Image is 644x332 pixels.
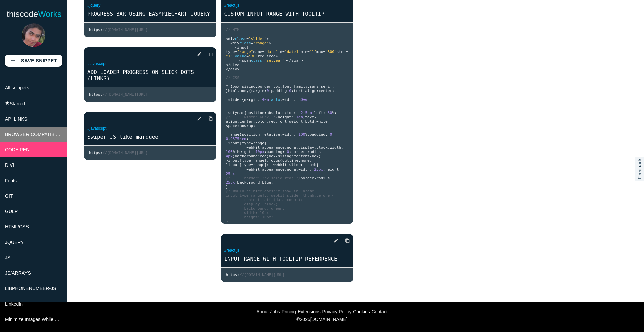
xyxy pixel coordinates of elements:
[244,97,257,102] span: margin
[226,119,237,124] span: align
[310,84,319,89] span: sans
[228,97,241,102] span: slider
[298,132,305,137] span: 100
[282,132,294,137] span: width
[87,126,106,131] a: #javascript
[294,132,296,137] span: :
[233,41,239,45] span: div
[228,132,239,137] span: range
[253,141,264,145] span: range
[203,48,213,60] a: Copy to Clipboard
[287,145,296,150] span: none
[319,89,332,93] span: center
[282,150,285,154] span: :
[267,119,269,124] span: :
[226,76,239,80] span: // CSS
[287,163,289,167] span: -
[87,61,106,66] a: #javascript
[323,50,325,54] span: =
[273,163,287,167] span: webkit
[255,150,264,154] span: 10px
[294,84,307,89] span: family
[89,151,100,155] span: https
[316,50,323,54] span: max
[289,119,303,124] span: weight
[301,111,312,115] span: 2.5em
[262,97,269,102] span: 4em
[244,167,246,172] span: -
[226,154,233,158] span: 4px
[235,37,246,41] span: class
[233,154,235,158] span: ;
[262,50,264,54] span: =
[294,111,296,115] span: :
[5,301,23,307] span: LinkedIn
[228,158,239,163] span: input
[278,50,282,54] span: id
[316,119,328,124] span: white
[280,158,282,163] span: {
[253,41,269,45] span: "range"
[237,89,239,93] span: ,
[249,89,251,93] span: {
[221,255,354,263] a: INPUT RANGE WITH TOOLTIP REFERRENCE
[301,58,303,63] span: >
[208,113,213,125] i: content_copy
[282,50,285,54] span: =
[298,145,314,150] span: display
[251,141,253,145] span: =
[310,132,325,137] span: padding
[226,132,228,137] span: .
[237,124,239,128] span: :
[312,154,319,158] span: box
[314,145,316,150] span: :
[244,111,246,115] span: {
[291,115,294,119] span: :
[282,158,298,163] span: outline
[226,37,228,41] span: <
[251,158,253,163] span: =
[294,89,303,93] span: text
[226,102,228,106] span: }
[203,113,213,125] a: Copy to Clipboard
[267,89,269,93] span: 0
[242,158,251,163] span: type
[282,97,294,102] span: width
[251,41,253,45] span: =
[100,92,103,97] span: :
[235,45,237,50] span: <
[5,55,62,67] a: addSave Snippet
[228,111,244,115] span: setyear
[262,145,284,150] span: appearance
[328,119,330,124] span: -
[298,111,301,115] span: -
[264,111,267,115] span: :
[235,54,246,58] span: value
[276,54,278,58] span: >
[251,58,262,63] span: class
[230,41,233,45] span: <
[285,50,301,54] span: "date1"
[228,141,239,145] span: input
[341,145,343,150] span: :
[316,145,328,150] span: block
[280,132,282,137] span: ;
[226,63,230,67] span: </
[310,154,312,158] span: -
[267,111,285,115] span: absolute
[260,154,267,158] span: red
[221,10,354,18] a: CUSTOM INPUT RANGE WITH TOOLTIP
[226,28,242,32] span: // HTML
[340,235,350,247] a: Copy to Clipboard
[237,50,253,54] span: "range"
[237,67,239,71] span: >
[226,93,228,97] span: }
[249,54,258,58] span: "30"
[253,158,264,163] span: range
[287,150,289,154] span: 0
[239,58,242,63] span: <
[5,147,30,152] span: CODE PEN
[230,63,237,67] span: div
[239,141,242,145] span: [
[226,97,228,102] span: .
